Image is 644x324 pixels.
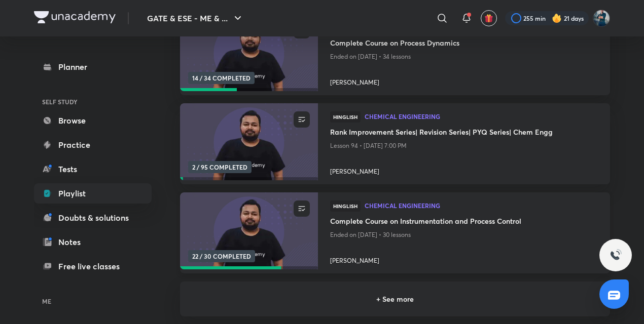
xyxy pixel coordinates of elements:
a: [PERSON_NAME] [330,163,598,176]
p: Lesson 94 • [DATE] 7:00 PM [330,139,598,152]
a: Notes [34,232,152,252]
img: ttu [610,249,622,261]
a: Rank Improvement Series| Revision Series| PYQ Series| Chem Engg [330,127,598,139]
a: Chemical Engineering [365,202,598,210]
span: 22 / 30 COMPLETED [188,250,255,262]
h6: + See more [192,294,598,304]
a: Complete Course on Instrumentation and Process Control [330,216,598,228]
a: Browse [34,110,152,131]
h6: SELF STUDY [34,93,152,110]
span: Chemical Engineering [365,202,598,209]
a: [PERSON_NAME] [330,252,598,265]
span: Hinglish [330,200,361,212]
img: avatar [484,14,493,23]
a: [PERSON_NAME] [330,74,598,87]
a: Playlist [34,183,152,204]
span: 14 / 34 COMPLETED [188,72,255,84]
a: Free live classes [34,256,152,276]
span: Hinglish [330,111,361,123]
a: new-thumbnail14 / 34 COMPLETED [180,14,318,95]
img: Company Logo [34,11,116,23]
img: Vinay Upadhyay [593,10,610,27]
p: Ended on [DATE] • 30 lessons [330,228,598,241]
a: Tests [34,159,152,179]
img: new-thumbnail [178,192,319,270]
a: Practice [34,135,152,155]
a: Chemical Engineering [365,113,598,120]
a: new-thumbnail2 / 95 COMPLETED [180,103,318,184]
span: 2 / 95 COMPLETED [188,161,252,173]
button: GATE & ESE - ME & ... [141,8,250,28]
a: Company Logo [34,11,116,26]
a: Doubts & solutions [34,208,152,228]
img: streak [552,13,562,23]
p: Ended on [DATE] • 34 lessons [330,50,598,63]
a: Planner [34,57,152,77]
button: avatar [481,10,497,26]
span: Chemical Engineering [365,113,598,119]
img: new-thumbnail [178,14,319,92]
a: Complete Course on Process Dynamics [330,37,598,50]
h6: ME [34,293,152,310]
img: new-thumbnail [178,103,319,181]
a: new-thumbnail22 / 30 COMPLETED [180,192,318,273]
